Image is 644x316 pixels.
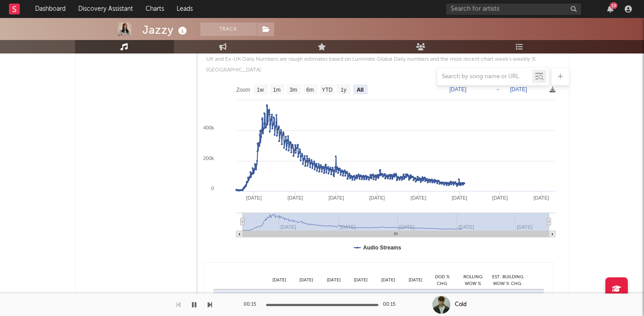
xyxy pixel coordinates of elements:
[363,245,401,251] text: Audio Streams
[347,277,375,284] div: [DATE]
[452,195,467,200] text: [DATE]
[374,277,402,284] div: [DATE]
[455,301,466,309] div: Cold
[449,86,466,93] text: [DATE]
[429,274,456,287] div: DoD % Chg.
[306,87,314,93] text: 6m
[321,87,332,93] text: YTD
[246,195,262,200] text: [DATE]
[203,125,214,130] text: 400k
[287,195,303,200] text: [DATE]
[289,87,297,93] text: 3m
[510,86,527,93] text: [DATE]
[607,5,613,13] button: 10
[437,73,532,80] input: Search by song name or URL
[410,195,426,200] text: [DATE]
[244,299,262,310] div: 00:15
[197,54,560,76] div: UK and Ex-UK Daily Numbers are rough estimates based on Luminate Global Daily numbers and the mos...
[492,195,508,200] text: [DATE]
[329,195,344,200] text: [DATE]
[383,299,401,310] div: 00:15
[402,277,429,284] div: [DATE]
[236,87,250,93] text: Zoom
[446,4,581,15] input: Search for artists
[610,2,617,9] div: 10
[456,274,490,287] div: Rolling WoW % Chg.
[369,195,385,200] text: [DATE]
[495,86,500,93] text: →
[203,156,214,161] text: 200k
[533,195,549,200] text: [DATE]
[200,22,257,36] button: Track
[320,277,347,284] div: [DATE]
[356,87,363,93] text: All
[211,186,213,191] text: 0
[341,87,346,93] text: 1y
[273,87,280,93] text: 1m
[490,274,526,287] div: Est. Building WoW % Chg.
[142,22,189,37] div: Jazzy
[266,277,293,284] div: [DATE]
[257,87,264,93] text: 1w
[293,277,320,284] div: [DATE]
